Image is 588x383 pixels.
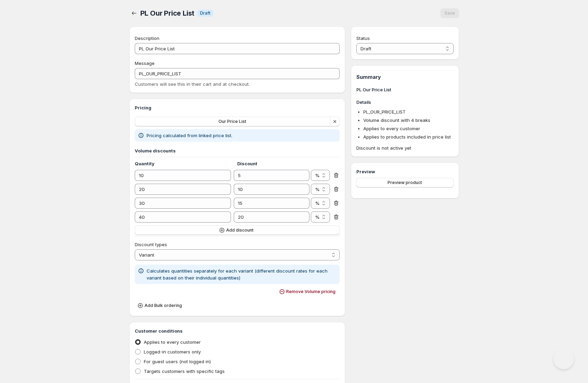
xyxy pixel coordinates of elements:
span: Status [356,35,370,41]
h4: Discount [237,160,312,167]
span: PL Our Price List [140,9,195,17]
h4: Quantity [135,160,237,167]
iframe: Help Scout Beacon - Open [553,348,574,369]
span: Targets customers with specific tags [144,368,225,374]
span: Customers will see this in their cart and at checkout. [135,81,250,87]
span: Volume discount with 4 breaks [363,117,430,123]
h3: PL Our Price List [356,86,453,93]
h1: Summary [356,74,453,81]
span: Message [135,60,155,66]
span: Logged-in customers only [144,349,201,355]
p: Calculates quantities separately for each variant (different discount rates for each variant base... [147,267,337,281]
span: Discount is not active yet [356,144,453,151]
span: Applies to products included in price list [363,134,451,140]
span: PL_OUR_PRICE_LIST [363,109,406,115]
span: Preview product [388,180,422,185]
h3: Pricing [135,104,340,111]
h3: Volume discounts [135,147,340,154]
span: Applies to every customer [363,126,420,131]
span: Description [135,35,159,41]
span: Our Price List [218,119,246,124]
span: Draft [200,10,210,16]
span: For guest users (not logged in) [144,359,211,364]
span: Add discount [226,227,254,233]
button: Preview product [356,178,453,188]
span: Applies to every customer [144,339,201,345]
h3: Preview [356,168,453,175]
span: Remove Volume pricing [286,289,336,294]
button: Our Price List [135,117,331,126]
button: Add discount [135,225,340,235]
button: Remove Volume pricing [276,287,340,297]
input: Private internal description [135,43,340,54]
button: Add Bulk ordering [135,301,186,310]
p: Pricing calculated from linked price list. [147,132,232,139]
h3: Customer conditions [135,327,340,334]
span: Add Bulk ordering [144,303,182,308]
h3: Details [356,99,453,106]
span: Discount types [135,242,167,247]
